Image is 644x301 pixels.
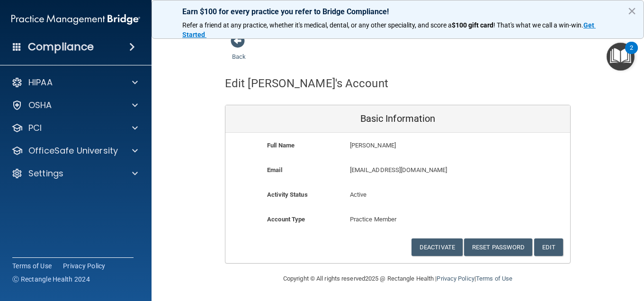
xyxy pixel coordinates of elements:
[28,77,53,88] p: HIPAA
[452,21,493,29] strong: $100 gift card
[63,261,106,271] a: Privacy Policy
[28,122,42,134] p: PCI
[11,77,138,88] a: HIPAA
[476,275,512,282] a: Terms of Use
[267,216,305,223] b: Account Type
[232,42,246,60] a: Back
[437,275,474,282] a: Privacy Policy
[350,189,446,201] p: Active
[12,261,52,271] a: Terms of Use
[12,274,90,284] span: Ⓒ Rectangle Health 2024
[464,238,532,256] button: Reset Password
[182,21,596,38] a: Get Started
[493,21,583,29] span: ! That's what we call a win-win.
[28,100,52,111] p: OSHA
[11,100,138,111] a: OSHA
[350,140,501,151] p: [PERSON_NAME]
[411,238,463,256] button: Deactivate
[225,105,570,133] div: Basic Information
[11,168,138,179] a: Settings
[28,40,94,54] h4: Compliance
[225,264,571,294] div: Copyright © All rights reserved 2025 @ Rectangle Health | |
[182,21,452,29] span: Refer a friend at any practice, whether it's medical, dental, or any other speciality, and score a
[11,122,138,134] a: PCI
[534,238,563,256] button: Edit
[627,3,636,18] button: Close
[182,7,613,16] p: Earn $100 for every practice you refer to Bridge Compliance!
[350,164,501,176] p: [EMAIL_ADDRESS][DOMAIN_NAME]
[630,48,633,60] div: 2
[225,77,388,90] h4: Edit [PERSON_NAME]'s Account
[267,191,308,198] b: Activity Status
[350,214,446,225] p: Practice Member
[267,166,282,173] b: Email
[28,145,118,156] p: OfficeSafe University
[11,145,138,156] a: OfficeSafe University
[607,43,635,71] button: Open Resource Center, 2 new notifications
[11,10,140,29] img: PMB logo
[28,168,63,179] p: Settings
[267,142,295,149] b: Full Name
